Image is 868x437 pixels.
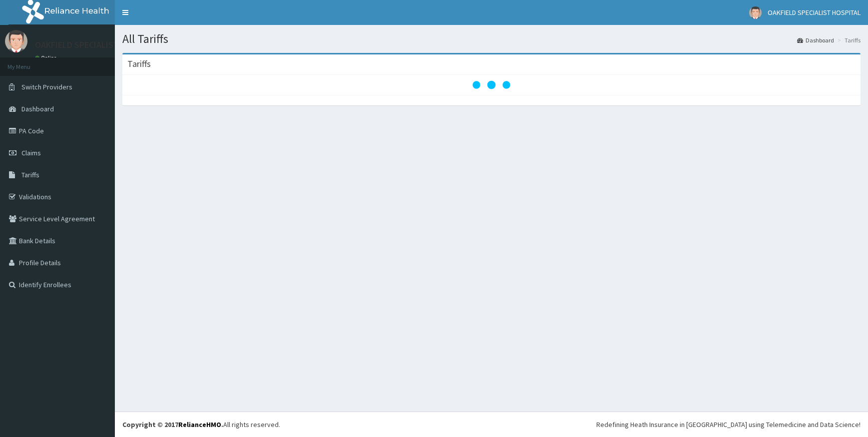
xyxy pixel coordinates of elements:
[596,420,861,430] div: Redefining Heath Insurance in [GEOGRAPHIC_DATA] using Telemedicine and Data Science!
[35,40,160,49] p: OAKFIELD SPECIALIST HOSPITAL
[749,6,762,19] img: User Image
[21,104,54,113] span: Dashboard
[122,32,861,45] h1: All Tariffs
[5,30,27,52] img: User Image
[21,148,41,157] span: Claims
[35,54,59,61] a: Online
[471,65,511,105] svg: audio-loading
[178,420,221,429] a: RelianceHMO
[127,59,151,68] h3: Tariffs
[122,420,223,429] strong: Copyright © 2017 .
[21,82,72,91] span: Switch Providers
[835,36,861,44] li: Tariffs
[21,170,39,179] span: Tariffs
[115,412,868,437] footer: All rights reserved.
[797,36,834,44] a: Dashboard
[768,8,861,17] span: OAKFIELD SPECIALIST HOSPITAL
